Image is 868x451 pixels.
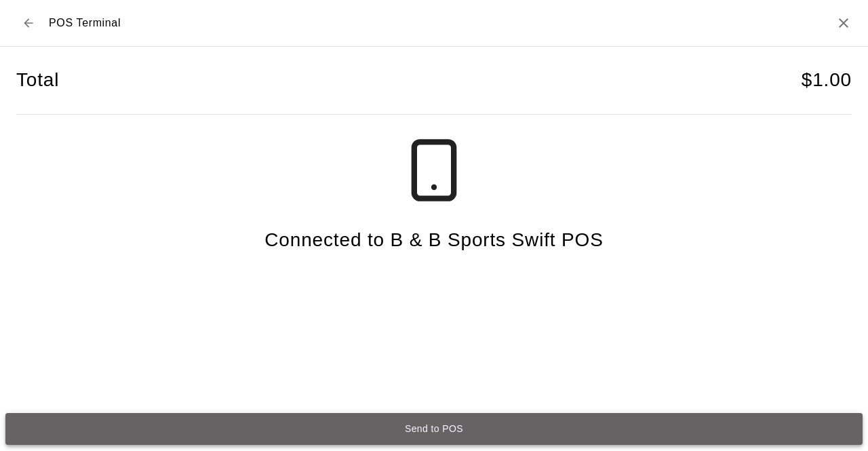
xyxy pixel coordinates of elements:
button: Close [835,15,852,31]
button: Back to checkout [16,11,41,35]
button: Send to POS [5,413,863,445]
h4: Connected to B & B Sports Swift POS [264,229,603,252]
h4: $ 1.00 [802,68,852,92]
div: POS Terminal [16,11,121,35]
h4: Total [16,68,59,92]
